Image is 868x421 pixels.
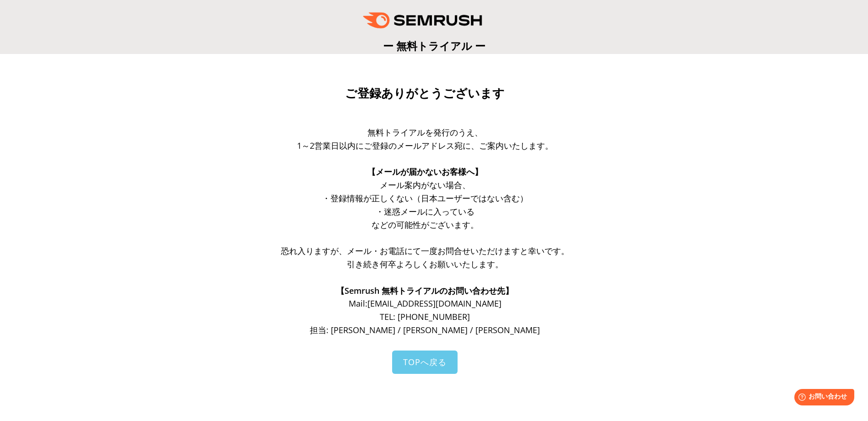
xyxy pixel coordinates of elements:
span: ・迷惑メールに入っている [376,206,474,217]
span: Mail: [EMAIL_ADDRESS][DOMAIN_NAME] [349,298,501,309]
span: などの可能性がございます。 [372,219,479,230]
span: ・登録情報が正しくない（日本ユーザーではない含む） [322,193,528,204]
span: 担当: [PERSON_NAME] / [PERSON_NAME] / [PERSON_NAME] [310,324,540,335]
span: 【メールが届かないお客様へ】 [367,166,483,177]
span: 恐れ入りますが、メール・お電話にて一度お問合せいただけますと幸いです。 [281,245,569,256]
iframe: Help widget launcher [787,385,858,411]
span: ー 無料トライアル ー [383,38,485,53]
span: ご登録ありがとうございます [345,86,505,100]
span: TEL: [PHONE_NUMBER] [380,311,470,322]
span: 無料トライアルを発行のうえ、 [367,127,483,138]
span: 引き続き何卒よろしくお願いいたします。 [347,259,503,270]
span: メール案内がない場合、 [380,179,470,190]
span: TOPへ戻る [403,356,447,367]
span: 1～2営業日以内にご登録のメールアドレス宛に、ご案内いたします。 [297,140,553,151]
a: TOPへ戻る [392,351,458,374]
span: 【Semrush 無料トライアルのお問い合わせ先】 [336,285,513,296]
